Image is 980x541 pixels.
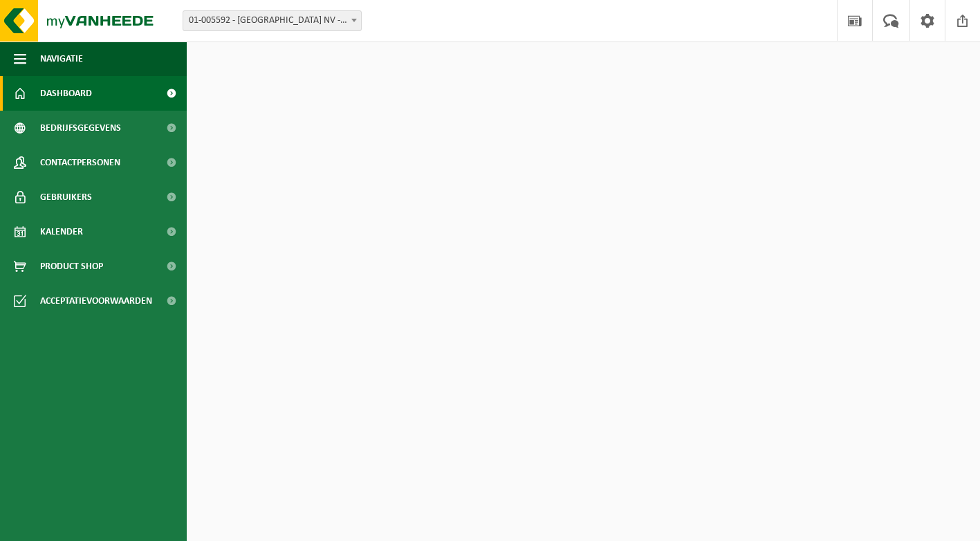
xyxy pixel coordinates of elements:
span: 01-005592 - COPAHOME NV - KORTRIJK [183,10,362,31]
span: Gebruikers [40,180,92,214]
span: Dashboard [40,76,92,111]
span: Bedrijfsgegevens [40,111,121,145]
span: Contactpersonen [40,145,120,180]
span: Acceptatievoorwaarden [40,284,152,318]
span: 01-005592 - COPAHOME NV - KORTRIJK [183,11,361,30]
span: Kalender [40,214,83,249]
span: Navigatie [40,42,83,76]
span: Product Shop [40,249,103,284]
